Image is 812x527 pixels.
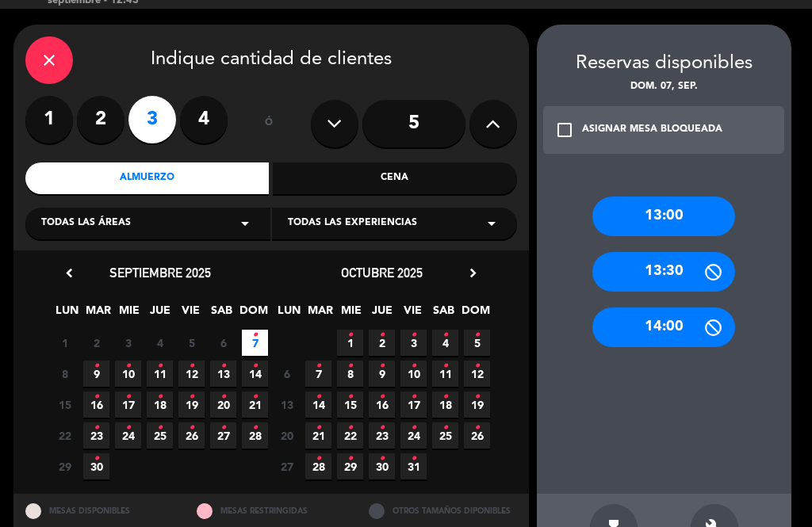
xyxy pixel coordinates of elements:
[252,323,258,348] i: •
[242,391,268,418] span: 21
[432,361,458,387] span: 11
[83,361,109,387] span: 9
[220,384,226,410] i: •
[288,216,417,231] span: Todas las experiencias
[442,415,448,441] i: •
[252,384,258,410] i: •
[274,422,300,449] span: 20
[180,96,228,143] label: 4
[347,446,353,472] i: •
[432,330,458,356] span: 4
[338,301,364,327] span: MIE
[337,391,363,418] span: 15
[400,422,427,449] span: 24
[305,361,331,387] span: 7
[474,415,480,441] i: •
[54,301,80,327] span: LUN
[474,384,480,410] i: •
[347,353,353,379] i: •
[94,353,99,379] i: •
[411,446,416,472] i: •
[252,415,258,441] i: •
[400,391,427,418] span: 17
[400,330,427,356] span: 3
[592,197,735,236] div: 13:00
[210,422,236,449] span: 27
[209,301,235,327] span: SAB
[347,384,353,410] i: •
[337,361,363,387] span: 8
[85,301,111,327] span: MAR
[94,384,99,410] i: •
[316,353,321,379] i: •
[369,422,395,449] span: 23
[379,323,385,348] i: •
[442,384,448,410] i: •
[147,301,173,327] span: JUE
[442,323,448,348] i: •
[337,453,363,479] span: 29
[220,353,226,379] i: •
[210,361,236,387] span: 13
[61,265,78,281] i: chevron_left
[464,391,490,418] span: 19
[482,214,501,233] i: arrow_drop_down
[128,96,176,143] label: 3
[465,265,481,281] i: chevron_right
[369,453,395,479] span: 30
[316,415,321,441] i: •
[52,422,78,449] span: 22
[52,391,78,418] span: 15
[147,391,173,418] span: 18
[305,422,331,449] span: 21
[474,323,480,348] i: •
[592,307,735,347] div: 14:00
[442,353,448,379] i: •
[537,48,791,79] div: Reservas disponibles
[52,330,78,356] span: 1
[115,391,141,418] span: 17
[411,384,416,410] i: •
[537,79,791,95] div: dom. 07, sep.
[379,384,385,410] i: •
[25,96,73,143] label: 1
[125,353,131,379] i: •
[157,384,163,410] i: •
[379,446,385,472] i: •
[239,301,266,327] span: DOM
[411,323,416,348] i: •
[94,415,99,441] i: •
[242,361,268,387] span: 14
[474,353,480,379] i: •
[432,391,458,418] span: 18
[125,415,131,441] i: •
[316,384,321,410] i: •
[125,384,131,410] i: •
[305,391,331,418] span: 14
[94,446,99,472] i: •
[462,301,488,327] span: DOM
[242,422,268,449] span: 28
[178,422,205,449] span: 26
[40,51,59,70] i: close
[369,301,395,327] span: JUE
[210,330,236,356] span: 6
[116,301,142,327] span: MIE
[83,330,109,356] span: 2
[157,415,163,441] i: •
[243,96,295,151] div: ó
[178,330,205,356] span: 5
[52,361,78,387] span: 8
[147,422,173,449] span: 25
[178,361,205,387] span: 12
[316,446,321,472] i: •
[273,162,517,194] div: Cena
[189,384,194,410] i: •
[369,391,395,418] span: 16
[307,301,333,327] span: MAR
[83,422,109,449] span: 23
[379,353,385,379] i: •
[274,391,300,418] span: 13
[77,96,124,143] label: 2
[210,391,236,418] span: 20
